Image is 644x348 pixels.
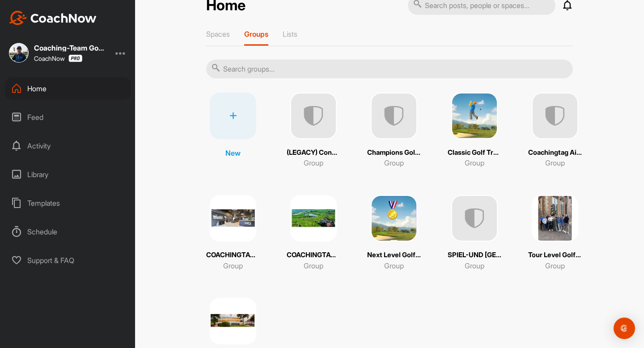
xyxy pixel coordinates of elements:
[5,135,131,157] div: Activity
[206,250,260,260] p: COACHINGTAG EQUIPMENT& FITTING [GEOGRAPHIC_DATA] [DATE]-[DATE]
[34,44,106,51] div: Coaching-Team Golfakademie
[384,157,404,168] p: Group
[206,59,573,78] input: Search groups...
[210,195,256,242] img: square_ff0148ce03bbfa04a70823d00ed2fea1.png
[9,43,29,63] img: square_76f96ec4196c1962453f0fa417d3756b.jpg
[283,30,297,38] p: Lists
[371,93,417,139] img: uAAAAAElFTkSuQmCC
[34,55,82,62] div: CoachNow
[367,250,421,260] p: Next Level Golf Training Gruppe 🏅
[451,93,498,139] img: square_940d96c4bb369f85efc1e6d025c58b75.png
[532,93,578,139] img: uAAAAAElFTkSuQmCC
[545,260,565,271] p: Group
[5,192,131,214] div: Templates
[528,250,582,260] p: Tour Level Golf Training Gruppe 🚀
[5,77,131,100] div: Home
[614,318,635,339] div: Open Intercom Messenger
[287,250,340,260] p: COACHINGTAG MENTAL VALLEY BEI [GEOGRAPHIC_DATA] [DATE]
[5,106,131,128] div: Feed
[304,157,323,168] p: Group
[9,11,97,25] img: CoachNow
[304,260,323,271] p: Group
[367,148,421,158] p: Champions Golf Training Gruppe 🏆
[206,30,230,38] p: Spaces
[448,148,501,158] p: Classic Golf Training Gruppe 🏌️‍♂️
[5,249,131,272] div: Support & FAQ
[384,260,404,271] p: Group
[5,221,131,243] div: Schedule
[528,148,582,158] p: Coachingtag AimPoint 29.082025
[290,195,337,242] img: square_2606c9fb9fa697f623ed5c070468f72d.png
[448,250,501,260] p: SPIEL-UND [GEOGRAPHIC_DATA] [DATE]-[DATE]
[290,93,337,139] img: uAAAAAElFTkSuQmCC
[68,55,82,62] img: CoachNow Pro
[244,30,268,38] p: Groups
[545,157,565,168] p: Group
[287,148,340,158] p: (LEGACY) ConnectedCoach Blueprint
[5,163,131,186] div: Library
[210,298,256,344] img: square_d2f5394d01c05d137a13f1bd48d921f5.png
[223,260,243,271] p: Group
[465,157,484,168] p: Group
[465,260,484,271] p: Group
[451,195,498,242] img: uAAAAAElFTkSuQmCC
[225,148,241,158] p: New
[371,195,417,242] img: square_ca63264622161373bcfcbe90fffb6ec1.png
[532,195,578,242] img: square_c4fb0c778ce150216700bd3adc0c87fb.png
